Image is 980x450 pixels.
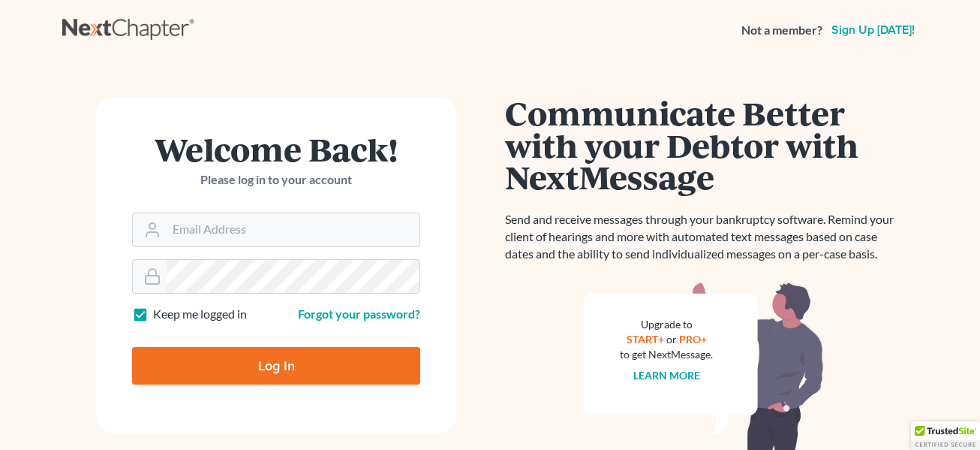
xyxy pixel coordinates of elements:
[828,24,918,36] a: Sign up [DATE]!
[132,133,420,165] h1: Welcome Back!
[505,211,903,263] p: Send and receive messages through your bankruptcy software. Remind your client of hearings and mo...
[505,97,903,193] h1: Communicate Better with your Debtor with NextMessage
[741,22,822,39] strong: Not a member?
[620,317,713,332] div: Upgrade to
[666,333,677,346] span: or
[679,333,707,346] a: PRO+
[153,306,247,323] label: Keep me logged in
[132,347,420,385] input: Log In
[620,347,713,362] div: to get NextMessage.
[298,307,420,321] a: Forgot your password?
[627,333,664,346] a: START+
[911,421,980,450] div: TrustedSite Certified
[633,369,700,382] a: Learn more
[167,213,419,246] input: Email Address
[132,171,420,189] p: Please log in to your account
